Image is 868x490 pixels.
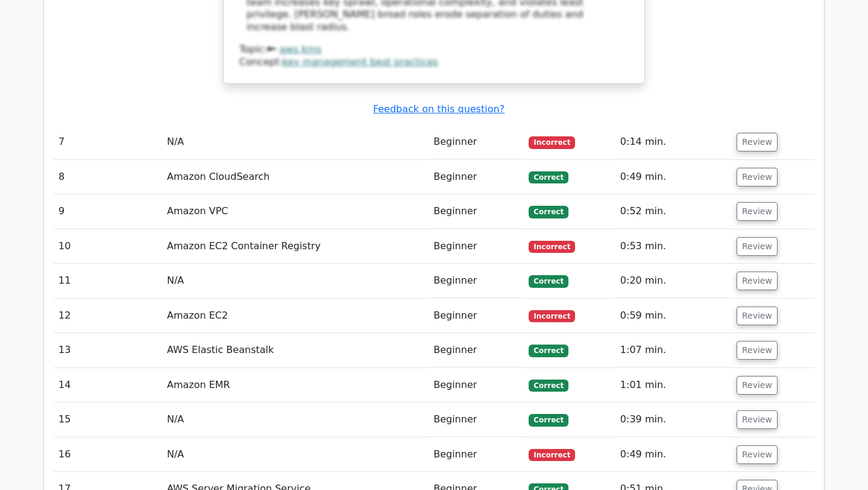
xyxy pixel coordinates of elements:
[239,43,629,56] div: Topic:
[529,414,568,426] span: Correct
[737,445,778,464] button: Review
[737,341,778,360] button: Review
[54,160,162,194] td: 8
[162,160,429,194] td: Amazon CloudSearch
[54,402,162,437] td: 15
[615,437,732,472] td: 0:49 min.
[737,272,778,290] button: Review
[737,237,778,256] button: Review
[162,229,429,264] td: Amazon EC2 Container Registry
[429,229,524,264] td: Beginner
[529,380,568,392] span: Correct
[54,125,162,159] td: 7
[429,194,524,229] td: Beginner
[529,345,568,357] span: Correct
[615,264,732,298] td: 0:20 min.
[737,202,778,221] button: Review
[162,125,429,159] td: N/A
[737,168,778,186] button: Review
[54,194,162,229] td: 9
[280,43,322,55] a: aws kms
[615,333,732,367] td: 1:07 min.
[54,368,162,402] td: 14
[737,410,778,429] button: Review
[54,229,162,264] td: 10
[737,133,778,151] button: Review
[54,333,162,367] td: 13
[162,368,429,402] td: Amazon EMR
[615,125,732,159] td: 0:14 min.
[162,333,429,367] td: AWS Elastic Beanstalk
[54,264,162,298] td: 11
[737,307,778,325] button: Review
[283,56,438,68] a: key management best practices
[373,103,505,115] a: Feedback on this question?
[529,449,575,461] span: Incorrect
[737,376,778,395] button: Review
[529,275,568,287] span: Correct
[429,160,524,194] td: Beginner
[429,125,524,159] td: Beginner
[529,171,568,183] span: Correct
[615,229,732,264] td: 0:53 min.
[529,310,575,322] span: Incorrect
[529,241,575,253] span: Incorrect
[162,194,429,229] td: Amazon VPC
[429,333,524,367] td: Beginner
[429,437,524,472] td: Beginner
[615,194,732,229] td: 0:52 min.
[429,264,524,298] td: Beginner
[54,437,162,472] td: 16
[615,160,732,194] td: 0:49 min.
[529,206,568,218] span: Correct
[162,264,429,298] td: N/A
[239,56,629,69] div: Concept:
[529,136,575,148] span: Incorrect
[429,299,524,333] td: Beginner
[615,368,732,402] td: 1:01 min.
[429,402,524,437] td: Beginner
[615,402,732,437] td: 0:39 min.
[429,368,524,402] td: Beginner
[162,402,429,437] td: N/A
[162,437,429,472] td: N/A
[162,299,429,333] td: Amazon EC2
[615,299,732,333] td: 0:59 min.
[54,299,162,333] td: 12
